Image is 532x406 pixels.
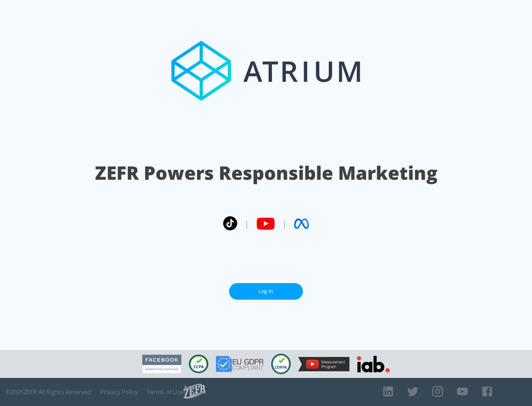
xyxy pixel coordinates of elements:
a: Log In [229,283,303,300]
img: YouTube Measurement Program [298,357,349,371]
a: Terms of Use [147,388,184,396]
h1: ZEFR Powers Responsible Marketing [95,160,437,186]
span: | [245,218,249,229]
img: IAB [357,356,390,372]
span: © 2025 ZEFR All Rights Reserved [6,388,91,396]
span: | [282,218,287,229]
a: Privacy Policy [100,388,138,396]
img: Facebook Marketing Partner [142,355,181,374]
img: COPPA Compliant [271,354,291,374]
img: GDPR Compliant [216,356,264,372]
img: CCPA Compliant [189,355,208,373]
